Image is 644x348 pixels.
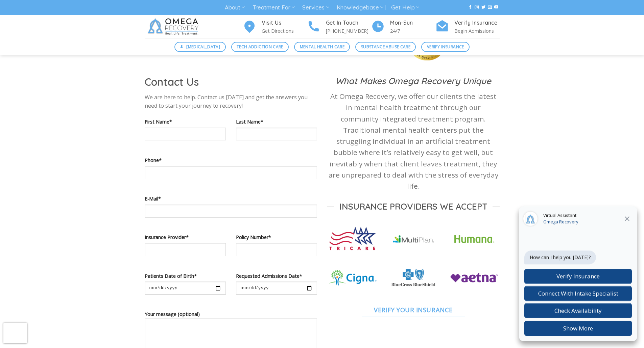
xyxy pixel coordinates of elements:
[454,19,500,27] h4: Verify Insurance
[327,91,500,192] p: At Omega Recovery, we offer our clients the latest in mental health treatment through our communi...
[262,27,307,35] p: Get Directions
[237,44,283,50] span: Tech Addiction Care
[236,118,317,126] label: Last Name*
[454,27,500,35] p: Begin Admissions
[186,44,220,50] span: [MEDICAL_DATA]
[145,93,317,110] p: We are here to help. Contact us [DATE] and get the answers you need to start your journey to reco...
[327,302,500,318] a: Verify Your Insurance
[300,44,344,50] span: Mental Health Care
[302,1,329,14] a: Services
[337,1,383,14] a: Knowledgebase
[468,5,472,10] a: Follow on Facebook
[145,118,226,126] label: First Name*
[390,19,435,27] h4: Mon-Sun
[355,42,416,52] a: Substance Abuse Care
[307,19,371,35] a: Get In Touch [PHONE_NUMBER]
[481,5,485,10] a: Follow on Twitter
[253,1,295,14] a: Treatment For
[390,27,435,35] p: 24/7
[335,75,491,86] strong: What Makes Omega Recovery Unique
[145,195,317,203] label: E-Mail*
[236,233,317,241] label: Policy Number*
[435,19,500,35] a: Verify Insurance Begin Admissions
[145,233,226,241] label: Insurance Provider*
[236,272,317,280] label: Requested Admissions Date*
[145,272,226,280] label: Patients Date of Birth*
[339,201,487,212] span: Insurance Providers we Accept
[475,5,479,10] a: Follow on Instagram
[326,27,371,35] p: [PHONE_NUMBER]
[421,42,470,52] a: Verify Insurance
[427,44,464,50] span: Verify Insurance
[488,5,492,10] a: Send us an email
[494,5,498,10] a: Follow on YouTube
[225,1,245,14] a: About
[262,19,307,27] h4: Visit Us
[145,75,199,88] span: Contact Us
[361,44,410,50] span: Substance Abuse Care
[231,42,289,52] a: Tech Addiction Care
[174,42,226,52] a: [MEDICAL_DATA]
[294,42,350,52] a: Mental Health Care
[374,305,453,315] span: Verify Your Insurance
[243,19,307,35] a: Visit Us Get Directions
[145,15,204,38] img: Omega Recovery
[326,19,371,27] h4: Get In Touch
[391,1,419,14] a: Get Help
[145,156,317,164] label: Phone*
